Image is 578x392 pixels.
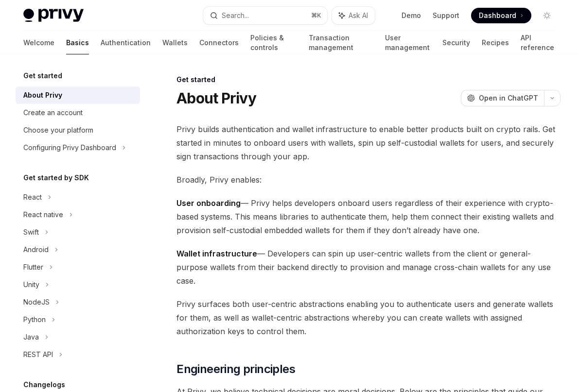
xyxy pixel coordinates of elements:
button: Search...⌘K [203,7,328,24]
a: Wallets [162,31,188,54]
span: Ask AI [349,11,368,20]
div: React [23,191,42,203]
a: Policies & controls [250,31,297,54]
a: Choose your platform [16,121,140,139]
a: Demo [402,11,421,20]
a: Basics [66,31,89,54]
strong: User onboarding [176,198,241,208]
span: Engineering principles [176,361,295,377]
div: Java [23,331,39,343]
div: Unity [23,279,39,290]
div: Swift [23,226,39,238]
a: API reference [521,31,555,54]
h5: Changelogs [23,379,65,391]
span: Broadly, Privy enables: [176,173,560,187]
div: Choose your platform [23,124,93,136]
a: Connectors [199,31,239,54]
span: — Developers can spin up user-centric wallets from the client or general-purpose wallets from the... [176,247,560,288]
strong: Wallet infrastructure [176,249,257,258]
div: Search... [222,10,249,21]
span: Open in ChatGPT [479,93,538,103]
span: — Privy helps developers onboard users regardless of their experience with crypto-based systems. ... [176,196,560,237]
a: Transaction management [309,31,373,54]
img: light logo [23,9,84,22]
button: Ask AI [332,7,375,24]
span: Privy builds authentication and wallet infrastructure to enable better products built on crypto r... [176,122,560,163]
h5: Get started by SDK [23,172,89,184]
h5: Get started [23,70,62,82]
span: ⌘ K [311,12,321,19]
div: React native [23,209,63,221]
span: Dashboard [479,11,516,20]
div: Get started [176,75,560,85]
div: Python [23,314,46,325]
div: About Privy [23,89,62,101]
button: Toggle dark mode [539,8,555,23]
button: Open in ChatGPT [461,90,544,106]
a: About Privy [16,86,140,104]
a: User management [385,31,431,54]
a: Recipes [482,31,509,54]
div: NodeJS [23,296,50,308]
a: Security [442,31,470,54]
a: Dashboard [471,8,531,23]
a: Authentication [101,31,151,54]
div: Create an account [23,107,83,119]
h1: About Privy [176,89,256,107]
a: Support [433,11,459,20]
span: Privy surfaces both user-centric abstractions enabling you to authenticate users and generate wal... [176,297,560,338]
div: Flutter [23,261,43,273]
div: Android [23,244,49,256]
div: Configuring Privy Dashboard [23,142,116,153]
a: Create an account [16,104,140,121]
div: REST API [23,349,53,360]
a: Welcome [23,31,54,54]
